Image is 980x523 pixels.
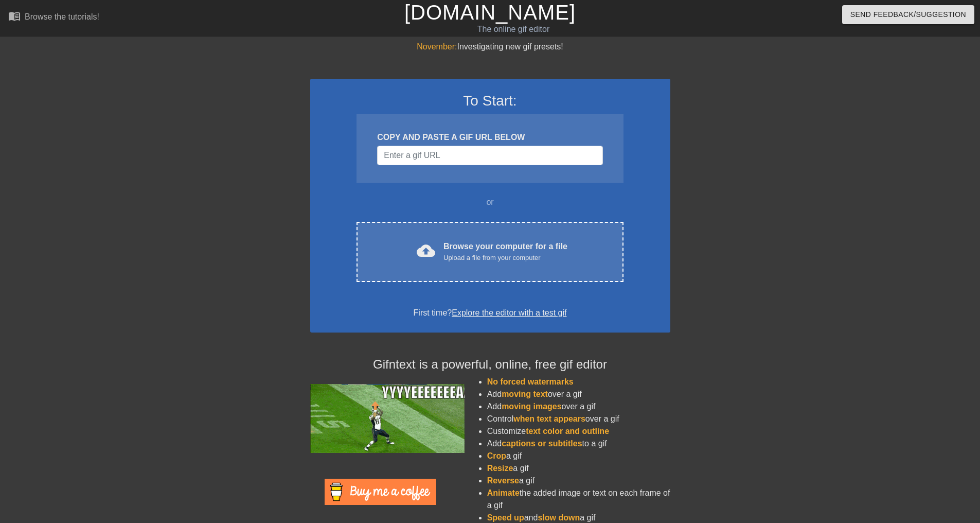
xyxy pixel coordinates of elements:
li: a gif [487,450,670,462]
span: moving text [502,390,548,398]
li: Customize [487,425,670,438]
span: No forced watermarks [487,377,574,386]
div: or [337,196,644,208]
span: Resize [487,464,513,473]
span: moving images [502,402,561,411]
h3: To Start: [324,92,657,110]
button: Send Feedback/Suggestion [842,5,974,24]
span: Animate [487,489,520,497]
div: First time? [324,307,657,319]
div: Upload a file from your computer [443,253,567,263]
img: football_small.gif [310,384,465,453]
a: Explore the editor with a test gif [452,308,566,317]
li: Add to a gif [487,438,670,450]
h4: Gifntext is a powerful, online, free gif editor [310,357,670,372]
span: Send Feedback/Suggestion [850,8,966,21]
div: Browse the tutorials! [25,12,99,21]
li: Control over a gif [487,413,670,425]
span: captions or subtitles [502,439,582,448]
li: Add over a gif [487,388,670,400]
span: slow down [538,513,580,522]
div: Browse your computer for a file [443,240,567,263]
span: Speed up [487,513,524,522]
li: a gif [487,462,670,475]
div: COPY AND PASTE A GIF URL BELOW [377,131,602,144]
span: Reverse [487,476,519,485]
div: Investigating new gif presets! [310,41,670,53]
span: Crop [487,451,506,460]
input: Username [377,146,602,165]
li: the added image or text on each frame of a gif [487,487,670,512]
span: cloud_upload [417,241,435,260]
span: when text appears [513,414,585,423]
img: Buy Me A Coffee [325,479,436,505]
a: [DOMAIN_NAME] [404,1,576,24]
span: November: [417,42,457,51]
div: The online gif editor [332,23,695,36]
a: Browse the tutorials! [8,10,99,26]
span: menu_book [8,10,21,22]
li: a gif [487,475,670,487]
li: Add over a gif [487,400,670,413]
span: text color and outline [526,427,609,435]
